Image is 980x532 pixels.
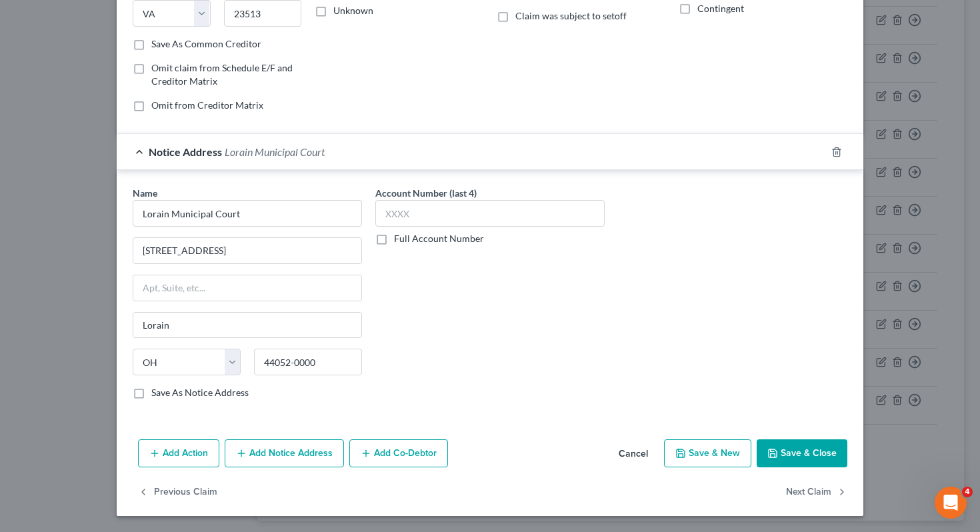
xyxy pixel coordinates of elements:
[133,275,361,301] input: Apt, Suite, etc...
[225,145,325,158] span: Lorain Municipal Court
[608,441,659,467] button: Cancel
[664,439,751,467] button: Save & New
[133,238,361,263] input: Enter address...
[962,487,973,497] span: 4
[149,145,222,158] span: Notice Address
[254,349,362,375] input: Enter zip..
[133,187,157,199] span: Name
[375,186,477,200] label: Account Number (last 4)
[133,313,361,338] input: Enter city...
[151,62,293,87] span: Omit claim from Schedule E/F and Creditor Matrix
[133,200,362,227] input: Search by name...
[375,200,605,227] input: XXXX
[515,10,627,21] span: Claim was subject to setoff
[225,439,344,467] button: Add Notice Address
[697,3,744,14] span: Contingent
[349,439,448,467] button: Add Co-Debtor
[138,478,217,506] button: Previous Claim
[138,439,219,467] button: Add Action
[394,232,484,245] label: Full Account Number
[151,386,249,399] label: Save As Notice Address
[333,4,373,17] label: Unknown
[151,37,261,51] label: Save As Common Creditor
[935,487,967,519] iframe: Intercom live chat
[786,478,847,506] button: Next Claim
[757,439,847,467] button: Save & Close
[151,99,263,111] span: Omit from Creditor Matrix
